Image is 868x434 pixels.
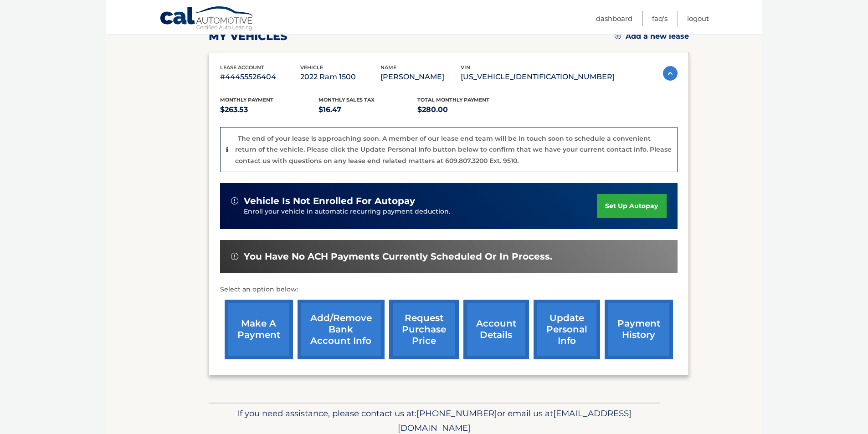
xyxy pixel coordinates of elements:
[244,195,415,207] span: vehicle is not enrolled for autopay
[615,32,689,41] a: Add a new lease
[461,64,470,71] span: vin
[220,103,319,116] p: $263.53
[596,11,632,26] a: Dashboard
[380,71,461,83] p: [PERSON_NAME]
[220,284,678,295] p: Select an option below:
[615,33,621,39] img: add.svg
[220,71,300,83] p: #44455526404
[300,71,380,83] p: 2022 Ram 1500
[389,300,459,359] a: request purchase price
[534,300,600,359] a: update personal info
[461,71,615,83] p: [US_VEHICLE_IDENTIFICATION_NUMBER]
[318,103,417,116] p: $16.47
[417,103,516,116] p: $280.00
[244,251,552,262] span: You have no ACH payments currently scheduled or in process.
[300,64,323,71] span: vehicle
[231,197,238,204] img: alert-white.svg
[380,64,396,71] span: name
[220,97,273,103] span: Monthly Payment
[416,408,497,419] span: [PHONE_NUMBER]
[605,300,673,359] a: payment history
[318,97,375,103] span: Monthly sales Tax
[225,300,293,359] a: make a payment
[417,97,489,103] span: Total Monthly Payment
[235,134,672,165] p: The end of your lease is approaching soon. A member of our lease end team will be in touch soon t...
[663,66,678,81] img: accordion-active.svg
[298,300,385,359] a: Add/Remove bank account info
[209,30,288,43] h2: my vehicles
[220,64,264,71] span: lease account
[652,11,668,26] a: FAQ's
[597,194,666,218] a: set up autopay
[687,11,709,26] a: Logout
[244,207,597,217] p: Enroll your vehicle in automatic recurring payment deduction.
[463,300,529,359] a: account details
[159,6,255,32] a: Cal Automotive
[231,253,238,260] img: alert-white.svg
